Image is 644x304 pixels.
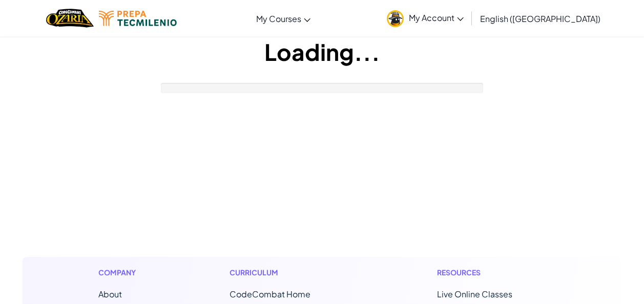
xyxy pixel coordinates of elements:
span: English ([GEOGRAPHIC_DATA]) [480,13,600,24]
img: avatar [387,10,404,27]
span: My Courses [256,13,301,24]
h1: Resources [437,267,546,278]
a: Ozaria by CodeCombat logo [46,8,94,29]
a: English ([GEOGRAPHIC_DATA]) [475,5,606,32]
span: CodeCombat Home [230,289,310,299]
img: Home [46,8,94,29]
img: Tecmilenio logo [99,11,177,26]
h1: Company [98,267,146,278]
h1: Curriculum [230,267,354,278]
a: My Courses [251,5,316,32]
a: Live Online Classes [437,289,512,299]
span: My Account [409,12,464,23]
a: About [98,289,122,299]
a: My Account [382,2,469,34]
